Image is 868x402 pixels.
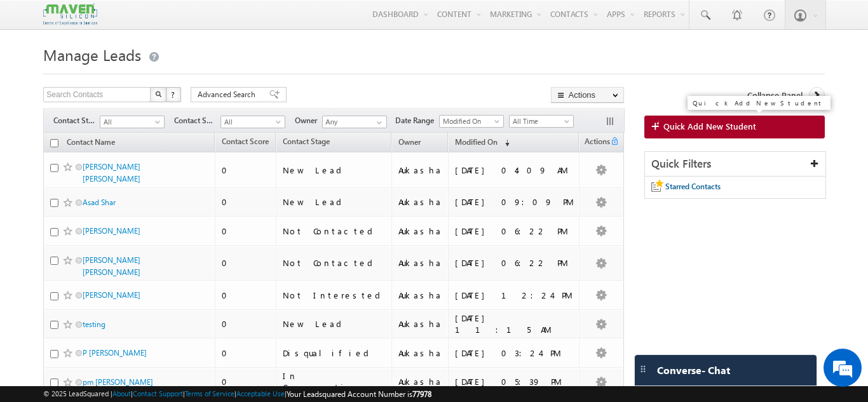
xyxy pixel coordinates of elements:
[449,135,516,151] a: Modified On (sorted descending)
[693,100,825,106] div: Quick Add New Student
[439,115,504,128] a: Modified On
[509,115,574,128] a: All Time
[455,196,574,208] div: [DATE] 09:09 PM
[185,389,234,398] a: Terms of Service
[551,87,624,103] button: Actions
[663,121,756,132] span: Quick Add New Student
[100,116,165,128] a: All
[645,152,825,177] div: Quick Filters
[455,347,574,359] div: [DATE] 03:24 PM
[222,137,269,146] span: Contact Score
[283,196,386,208] div: New Lead
[43,388,431,400] span: © 2025 LeadSquared | | | | |
[398,196,442,208] div: Aukasha
[222,347,270,359] div: 0
[398,376,442,387] div: Aukasha
[60,135,121,152] a: Contact Name
[83,348,147,358] a: P [PERSON_NAME]
[455,290,574,301] div: [DATE] 12:24 PM
[644,116,825,138] a: Quick Add New Student
[43,3,97,25] img: Custom Logo
[398,164,442,176] div: Aukasha
[276,135,336,151] a: Contact Stage
[283,137,330,146] span: Contact Stage
[455,137,498,147] span: Modified On
[499,138,510,148] span: (sorted descending)
[283,164,386,176] div: New Lead
[395,115,439,126] span: Date Range
[398,318,442,330] div: Aukasha
[53,115,100,126] span: Contact Stage
[171,89,177,100] span: ?
[322,116,387,128] input: Type to Search
[412,389,431,399] span: 77978
[50,139,58,147] input: Check all records
[83,162,140,184] a: [PERSON_NAME] [PERSON_NAME]
[43,44,141,65] span: Manage Leads
[215,135,275,151] a: Contact Score
[112,389,131,398] a: About
[221,116,281,128] span: All
[222,318,270,330] div: 0
[398,347,442,359] div: Aukasha
[295,115,322,126] span: Owner
[174,115,220,126] span: Contact Source
[198,89,259,100] span: Advanced Search
[222,225,270,237] div: 0
[455,257,574,269] div: [DATE] 06:22 PM
[166,87,181,102] button: ?
[222,376,270,387] div: 0
[222,290,270,301] div: 0
[236,389,285,398] a: Acceptable Use
[222,257,270,269] div: 0
[747,90,803,101] span: Collapse Panel
[287,389,431,399] span: Your Leadsquared Account Number is
[222,196,270,208] div: 0
[283,225,386,237] div: Not Contacted
[398,137,421,147] span: Owner
[657,365,730,376] span: Converse - Chat
[665,182,721,191] span: Starred Contacts
[155,91,161,97] img: Search
[133,389,183,398] a: Contact Support
[83,319,105,329] a: testing
[83,226,140,236] a: [PERSON_NAME]
[83,377,153,387] a: pm [PERSON_NAME]
[283,370,386,393] div: In Conversation
[455,164,574,176] div: [DATE] 04:09 AM
[440,116,500,127] span: Modified On
[100,116,161,128] span: All
[370,116,386,129] a: Show All Items
[222,164,270,176] div: 0
[283,347,386,359] div: Disqualified
[220,116,285,128] a: All
[510,116,570,127] span: All Time
[455,312,574,335] div: [DATE] 11:15 AM
[455,376,574,387] div: [DATE] 05:39 PM
[283,290,386,301] div: Not Interested
[580,135,610,151] span: Actions
[398,225,442,237] div: Aukasha
[398,290,442,301] div: Aukasha
[455,225,574,237] div: [DATE] 06:22 PM
[398,257,442,269] div: Aukasha
[283,318,386,330] div: New Lead
[83,198,116,207] a: Asad Shar
[83,255,140,277] a: [PERSON_NAME] [PERSON_NAME]
[83,290,140,300] a: [PERSON_NAME]
[638,364,648,374] img: carter-drag
[283,257,386,269] div: Not Contacted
